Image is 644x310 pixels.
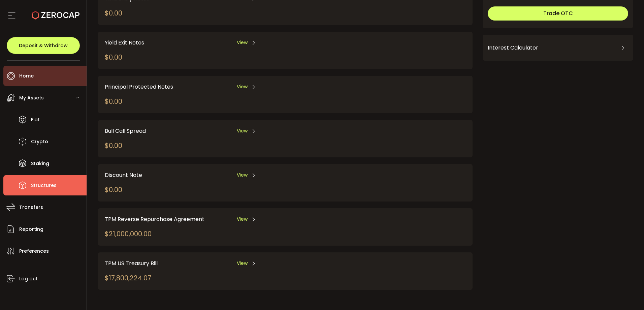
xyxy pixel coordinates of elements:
span: View [237,172,248,179]
span: Home [19,71,34,81]
span: My Assets [19,93,44,103]
span: View [237,216,248,223]
div: $0.00 [105,185,122,195]
span: TPM Reverse Repurchase Agreement [105,215,204,223]
div: $17,800,224.07 [105,273,151,283]
span: View [237,127,248,134]
span: View [237,83,248,90]
span: Reporting [19,224,43,234]
span: View [237,260,248,267]
span: View [237,39,248,46]
div: $21,000,000.00 [105,229,152,239]
span: Deposit & Withdraw [19,43,68,48]
div: $0.00 [105,141,122,151]
span: Log out [19,274,38,284]
span: Principal Protected Notes [105,83,173,91]
span: TPM US Treasury Bill [105,259,158,268]
span: Staking [31,159,49,168]
span: Trade OTC [543,9,573,17]
span: Transfers [19,203,43,212]
button: Deposit & Withdraw [7,37,80,54]
span: Structures [31,181,57,190]
span: Discount Note [105,171,142,179]
div: $0.00 [105,96,122,106]
span: Yield Exit Notes [105,38,144,47]
iframe: Chat Widget [610,278,644,310]
div: Interest Calculator [488,40,628,56]
div: $0.00 [105,8,122,18]
span: Bull Call Spread [105,127,146,135]
button: Trade OTC [488,6,628,21]
span: Crypto [31,137,48,147]
span: Fiat [31,115,40,125]
span: Preferences [19,246,49,256]
div: $0.00 [105,52,122,62]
